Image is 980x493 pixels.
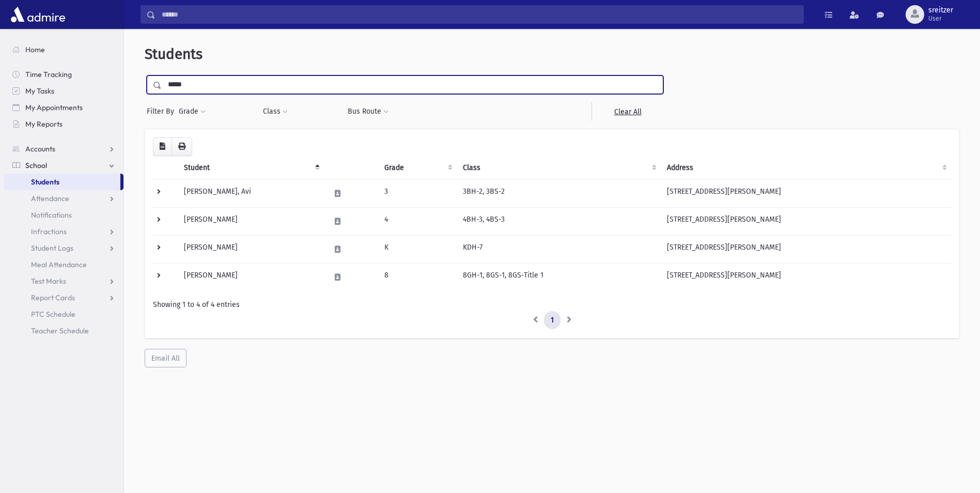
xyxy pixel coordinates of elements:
span: Test Marks [31,276,66,286]
span: Students [31,177,59,187]
th: Grade: activate to sort column ascending [378,156,457,180]
a: Accounts [4,141,123,157]
button: Print [172,137,192,156]
a: My Appointments [4,99,123,116]
span: Teacher Schedule [31,326,89,335]
a: Teacher Schedule [4,322,123,339]
span: sreitzer [928,6,953,14]
span: My Tasks [25,86,54,96]
td: 8GH-1, 8GS-1, 8GS-Title 1 [457,263,661,291]
span: My Appointments [25,103,83,112]
button: CSV [153,137,172,156]
a: My Reports [4,116,123,132]
span: Students [145,45,203,63]
td: K [378,235,457,263]
td: [PERSON_NAME] [178,235,324,263]
span: User [928,14,953,23]
span: Filter By [147,106,178,117]
a: Report Cards [4,289,123,306]
a: Students [4,174,120,190]
td: [STREET_ADDRESS][PERSON_NAME] [661,235,951,263]
th: Student: activate to sort column descending [178,156,324,180]
a: PTC Schedule [4,306,123,322]
button: Grade [178,102,206,121]
td: 4BH-3, 4BS-3 [457,207,661,235]
a: Student Logs [4,240,123,256]
td: 8 [378,263,457,291]
span: My Reports [25,119,63,129]
a: My Tasks [4,83,123,99]
a: Test Marks [4,273,123,289]
button: Bus Route [347,102,389,121]
td: [PERSON_NAME] [178,207,324,235]
a: 1 [544,311,561,330]
span: Home [25,45,45,54]
td: [STREET_ADDRESS][PERSON_NAME] [661,207,951,235]
td: [STREET_ADDRESS][PERSON_NAME] [661,263,951,291]
a: Clear All [592,102,663,121]
img: AdmirePro [8,4,68,25]
span: Notifications [31,210,72,220]
td: 3 [378,179,457,207]
span: Meal Attendance [31,260,87,269]
td: [PERSON_NAME] [178,263,324,291]
span: Accounts [25,144,55,153]
td: KDH-7 [457,235,661,263]
input: Search [155,5,803,24]
td: 4 [378,207,457,235]
a: School [4,157,123,174]
button: Class [262,102,288,121]
span: Attendance [31,194,69,203]
div: Showing 1 to 4 of 4 entries [153,299,951,310]
span: Time Tracking [25,70,72,79]
td: [PERSON_NAME], Avi [178,179,324,207]
a: Time Tracking [4,66,123,83]
a: Notifications [4,207,123,223]
a: Meal Attendance [4,256,123,273]
a: Attendance [4,190,123,207]
th: Class: activate to sort column ascending [457,156,661,180]
span: Report Cards [31,293,75,302]
button: Email All [145,349,186,367]
a: Infractions [4,223,123,240]
td: 3BH-2, 3BS-2 [457,179,661,207]
span: Student Logs [31,243,73,253]
span: Infractions [31,227,67,236]
span: PTC Schedule [31,310,75,319]
td: [STREET_ADDRESS][PERSON_NAME] [661,179,951,207]
a: Home [4,41,123,58]
span: School [25,161,47,170]
th: Address: activate to sort column ascending [661,156,951,180]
